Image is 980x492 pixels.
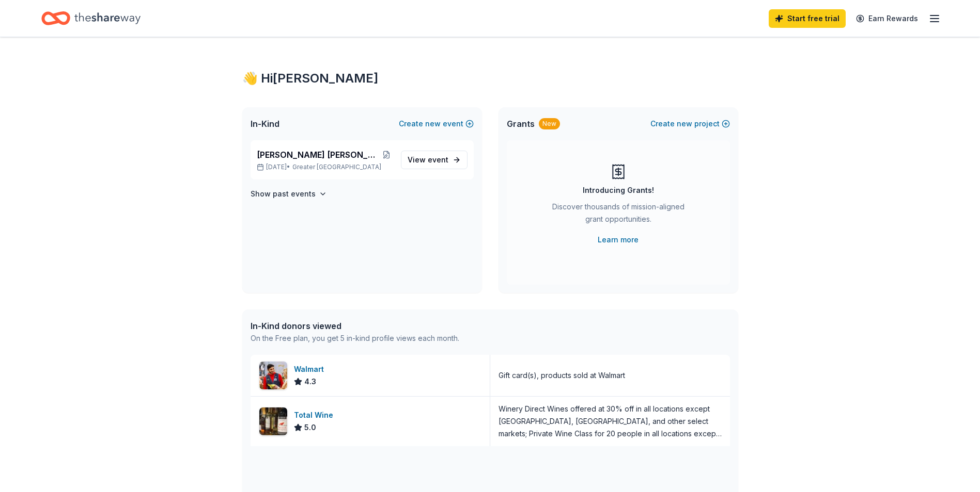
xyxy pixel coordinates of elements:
span: View [408,154,448,166]
div: Walmart [294,363,328,375]
span: new [425,118,441,130]
img: Image for Total Wine [259,407,287,435]
span: new [677,118,692,130]
button: Createnewproject [650,118,730,130]
button: Show past events [251,188,327,200]
span: Greater [GEOGRAPHIC_DATA] [292,163,381,171]
div: New [539,118,560,129]
span: Grants [507,118,535,130]
div: Total Wine [294,409,337,421]
span: 5.0 [304,421,316,434]
a: View event [401,151,468,169]
div: In-Kind donors viewed [251,320,459,332]
span: In-Kind [251,118,279,130]
a: Earn Rewards [850,9,924,28]
span: event [428,155,448,164]
img: Image for Walmart [259,362,287,389]
a: Learn more [598,234,639,246]
button: Createnewevent [399,118,474,130]
p: [DATE] • [257,163,393,171]
div: Discover thousands of mission-aligned grant opportunities. [548,201,689,229]
a: Start free trial [769,9,846,28]
div: Introducing Grants! [583,184,654,196]
h4: Show past events [251,188,316,200]
span: 4.3 [304,375,316,388]
span: [PERSON_NAME] [PERSON_NAME] Memorial Walk/Run [257,149,381,161]
a: Home [41,6,141,30]
div: On the Free plan, you get 5 in-kind profile views each month. [251,332,459,345]
div: Winery Direct Wines offered at 30% off in all locations except [GEOGRAPHIC_DATA], [GEOGRAPHIC_DAT... [499,403,722,440]
div: Gift card(s), products sold at Walmart [499,369,625,382]
div: 👋 Hi [PERSON_NAME] [242,70,738,87]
